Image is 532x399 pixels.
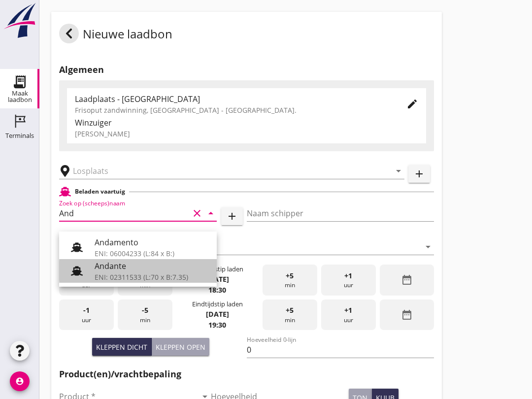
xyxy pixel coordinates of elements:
[75,105,391,115] div: Frisoput zandwinning, [GEOGRAPHIC_DATA] - [GEOGRAPHIC_DATA].
[286,270,294,281] span: +5
[191,265,243,274] div: Starttijdstip laden
[247,342,434,358] input: Hoeveelheid 0-lijn
[59,24,172,47] div: Nieuwe laadbon
[422,241,434,253] i: arrow_drop_down
[263,265,317,296] div: min
[59,299,114,331] div: uur
[59,63,434,76] h2: Algemeen
[83,305,90,316] span: -1
[142,305,148,316] span: -5
[59,205,189,221] input: Zoek op (scheeps)naam
[75,187,125,196] h2: Beladen vaartuig
[263,299,317,331] div: min
[286,305,294,316] span: +5
[206,309,229,319] strong: [DATE]
[206,274,229,284] strong: [DATE]
[75,93,391,105] div: Laadplaats - [GEOGRAPHIC_DATA]
[247,205,434,221] input: Naam schipper
[344,305,352,316] span: +1
[95,272,209,282] div: ENI: 02311533 (L:70 x B:7.35)
[401,309,413,321] i: date_range
[118,299,172,331] div: min
[226,210,238,222] i: add
[208,320,226,330] strong: 19:30
[95,260,209,272] div: Andante
[344,270,352,281] span: +1
[96,342,147,352] div: Kleppen dicht
[75,117,418,129] div: Winzuiger
[5,133,34,139] div: Terminals
[156,342,205,352] div: Kleppen open
[413,168,425,180] i: add
[73,163,377,179] input: Losplaats
[75,129,418,139] div: [PERSON_NAME]
[321,265,376,296] div: uur
[191,207,203,219] i: clear
[10,371,30,391] i: account_circle
[92,338,152,356] button: Kleppen dicht
[192,299,243,309] div: Eindtijdstip laden
[406,98,418,110] i: edit
[59,367,434,381] h2: Product(en)/vrachtbepaling
[393,165,404,177] i: arrow_drop_down
[208,285,226,295] strong: 18:30
[205,207,217,219] i: arrow_drop_down
[401,274,413,286] i: date_range
[321,299,376,331] div: uur
[152,338,209,356] button: Kleppen open
[95,236,209,248] div: Andamento
[2,2,37,39] img: logo-small.a267ee39.svg
[95,248,209,259] div: ENI: 06004233 (L:84 x B:)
